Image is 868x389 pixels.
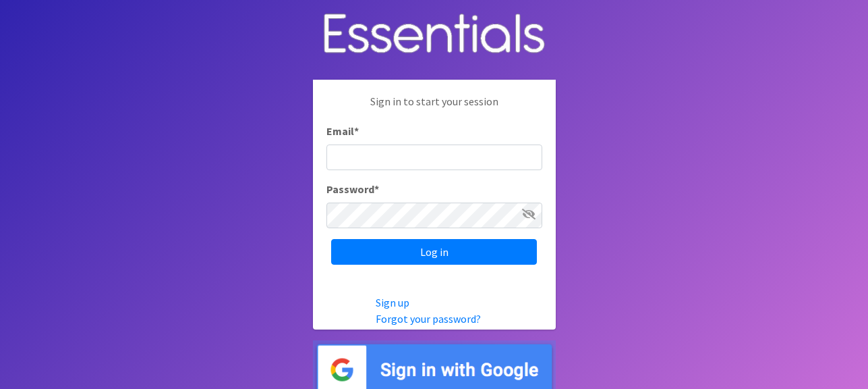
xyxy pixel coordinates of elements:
p: Sign in to start your session [326,93,542,123]
label: Email [326,123,359,139]
label: Password [326,181,379,197]
a: Sign up [376,296,409,309]
input: Log in [331,239,537,265]
abbr: required [374,182,379,196]
abbr: required [354,124,359,138]
a: Forgot your password? [376,312,481,326]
